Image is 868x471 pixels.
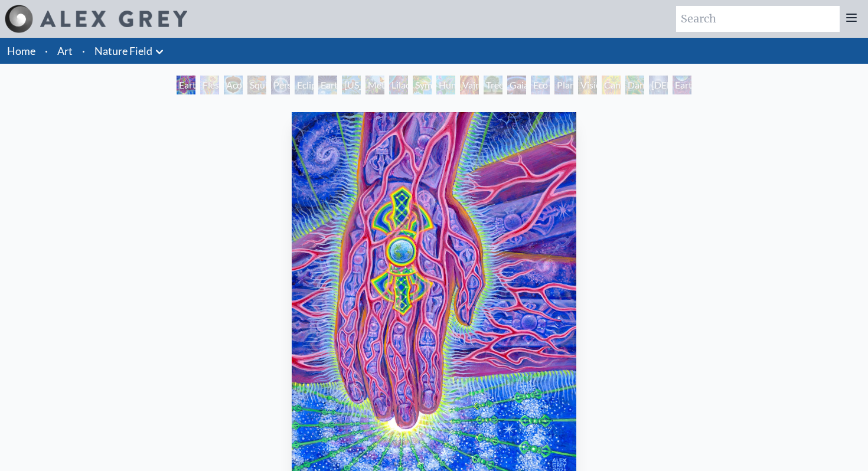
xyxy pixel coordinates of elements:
div: Person Planet [271,76,290,94]
input: Search [676,6,840,32]
div: Vision Tree [578,76,597,94]
div: Flesh of the Gods [200,76,219,94]
div: Vajra Horse [460,76,479,94]
li: · [40,38,53,64]
div: Eclipse [295,76,314,94]
div: [DEMOGRAPHIC_DATA] in the Ocean of Awareness [649,76,668,94]
li: · [77,38,90,64]
div: Earth Witness [177,76,195,94]
a: Nature Field [94,42,152,59]
div: Tree & Person [484,76,502,94]
div: Planetary Prayers [554,76,573,94]
div: Acorn Dream [224,76,243,94]
div: Metamorphosis [366,76,384,94]
div: Humming Bird [436,76,455,94]
div: Squirrel [247,76,266,94]
a: Home [7,44,35,57]
div: Gaia [507,76,526,94]
a: Art [57,42,73,59]
div: Cannabis Mudra [602,76,621,94]
div: Earth Energies [318,76,337,94]
div: [US_STATE] Song [342,76,361,94]
div: Dance of Cannabia [625,76,644,94]
div: Eco-Atlas [531,76,550,94]
div: Lilacs [389,76,408,94]
div: Symbiosis: Gall Wasp & Oak Tree [413,76,432,94]
div: Earthmind [673,76,691,94]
